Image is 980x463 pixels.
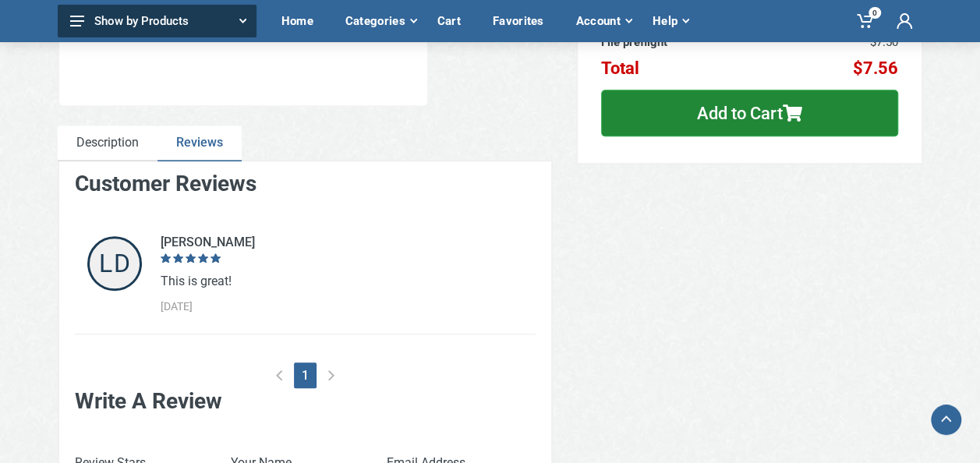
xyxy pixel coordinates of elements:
h3: Write A Review [75,388,536,415]
div: Cart [426,5,482,37]
span: $7.56 [853,58,898,78]
div: Account [565,5,642,37]
div: [DATE] [161,299,255,315]
div: Favorites [482,5,565,37]
th: Total [601,51,784,78]
div: This is great! [161,272,255,291]
div: [PERSON_NAME] [161,233,255,252]
span: 0 [869,7,881,19]
button: 1 [294,362,317,388]
span: $7.50 [870,35,898,49]
a: Description [58,125,157,161]
div: Home [271,5,334,37]
button: Show by Products [58,5,256,37]
a: Reviews [157,125,242,161]
div: Help [642,5,699,37]
span: LD [87,236,142,291]
div: Categories [334,5,426,37]
button: Add to Cart [601,90,898,136]
h3: Customer Reviews [75,171,536,197]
